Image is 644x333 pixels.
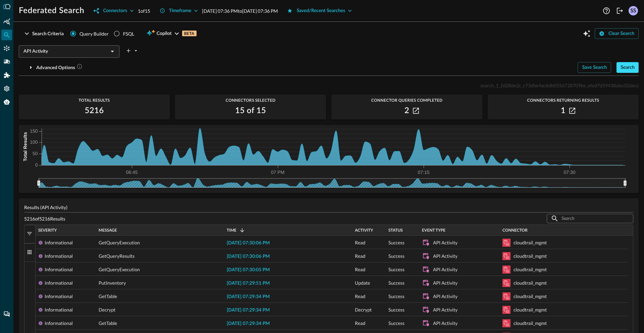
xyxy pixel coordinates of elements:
tspan: 50 [33,151,38,156]
div: Informational [45,317,73,330]
span: Connector Queries Completed [331,98,482,103]
span: Success [388,290,405,303]
tspan: 07:15 [418,170,429,175]
span: Time [227,228,236,233]
span: Success [388,276,405,290]
span: Success [388,317,405,330]
span: Copilot [157,30,172,38]
div: Informational [45,263,73,276]
div: API Activity [433,249,458,263]
svg: Amazon Security Lake [502,292,511,300]
input: Search [561,212,618,225]
div: cloudtrail_mgmt [514,317,547,330]
div: API Activity [433,276,458,290]
button: Open [108,47,117,56]
div: Informational [45,303,73,317]
span: Message [99,228,117,233]
p: BETA [182,31,197,36]
button: Search Criteria [19,28,68,39]
button: Save Search [578,62,611,73]
span: Connectors Returning Results [488,98,639,103]
div: Advanced Options [36,63,83,72]
span: GetQueryResults [99,249,135,263]
tspan: 07 PM [271,170,284,175]
div: cloudtrail_mgmt [514,249,547,263]
div: Saved/Recent Searches [297,7,345,15]
button: Open Query Copilot [581,28,592,39]
div: FSQL [123,30,135,37]
button: Logout [614,5,625,16]
svg: Amazon Security Lake [502,319,511,327]
div: cloudtrail_mgmt [514,290,547,303]
span: Success [388,236,405,249]
tspan: 06:45 [126,170,138,175]
div: API Activity [433,236,458,249]
span: Success [388,249,405,263]
div: Settings [1,83,12,94]
span: Total Results [19,98,170,103]
span: [DATE] 07:30:05 PM [227,268,270,272]
div: Informational [45,290,73,303]
tspan: 07:30 [563,170,575,175]
span: Success [388,263,405,276]
div: Timeframe [169,7,192,15]
h2: 15 of 15 [235,105,266,116]
span: PutInventory [99,276,126,290]
svg: Amazon Security Lake [502,239,511,247]
span: Connectors Selected [175,98,326,103]
button: Help [601,5,612,16]
button: CopilotBETA [142,28,200,39]
div: API Activity [433,303,458,317]
h2: 2 [405,105,409,116]
span: GetTable [99,317,117,330]
div: cloudtrail_mgmt [514,276,547,290]
span: search_1_2d28de2c_c73dbe4ac6db0556728709be_efed7d59438abcd2 [480,83,629,88]
svg: Amazon Security Lake [502,279,511,287]
button: Advanced Options [19,62,87,73]
div: API Activity [433,263,458,276]
span: (dev) [629,83,639,88]
button: Timeframe [156,5,202,16]
span: Read [355,249,365,263]
p: Results (API Activity) [24,204,633,211]
div: API Activity [433,317,458,330]
tspan: 0 [35,162,38,168]
span: Decrypt [355,303,372,317]
div: Summary Insights [1,16,12,27]
span: Connector [502,228,528,233]
button: Connectors [90,5,138,16]
div: Connectors [103,7,127,15]
div: Informational [45,236,73,249]
div: Federated Search [1,30,12,40]
div: Addons [2,70,12,81]
button: Saved/Recent Searches [283,5,356,16]
span: Read [355,236,365,249]
span: Event Type [422,228,445,233]
span: Update [355,276,370,290]
span: [DATE] 07:29:34 PM [227,321,270,326]
svg: Amazon Security Lake [502,306,511,314]
h2: 1 [561,105,566,116]
span: Read [355,263,365,276]
p: 5216 of 5216 Results [24,215,65,222]
span: Decrypt [99,303,115,317]
div: SS [629,6,638,15]
span: Status [388,228,403,233]
svg: Amazon Security Lake [502,266,511,274]
p: 1 of 15 [138,7,150,14]
div: API Activity [433,290,458,303]
span: [DATE] 07:30:06 PM [227,254,270,259]
div: Save Search [582,63,607,72]
span: Read [355,290,365,303]
div: Search [621,63,635,72]
span: [DATE] 07:29:51 PM [227,281,270,286]
h1: Federated Search [19,5,84,16]
tspan: Total Results [22,132,28,161]
div: Search Criteria [32,30,64,38]
span: Query Builder [79,30,109,37]
div: cloudtrail_mgmt [514,303,547,317]
div: cloudtrail_mgmt [514,236,547,249]
span: Activity [355,228,373,233]
p: [DATE] 07:36 PM to [DATE] 07:36 PM [202,7,278,14]
button: Clear Search [595,28,639,39]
